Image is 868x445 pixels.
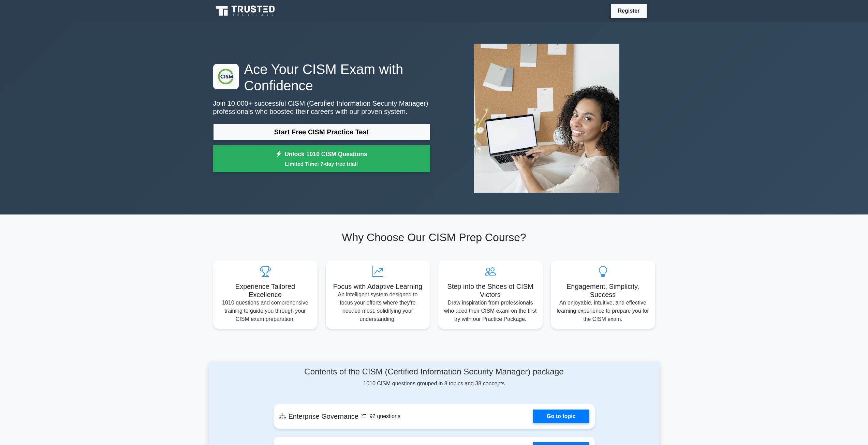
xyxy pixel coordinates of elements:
[533,410,589,423] a: Go to topic
[213,145,430,173] a: Unlock 1010 CISM QuestionsLimited Time: 7-day free trial!
[331,291,425,323] p: An intelligent system designed to focus your efforts where they're needed most, solidifying your ...
[213,231,655,244] h2: Why Choose Our CISM Prep Course?
[274,367,595,377] h4: Contents of the CISM (Certified Information Security Manager) package
[556,299,650,323] p: An enjoyable, intuitive, and effective learning experience to prepare you for the CISM exam.
[274,367,595,388] div: 1010 CISM questions grouped in 8 topics and 38 concepts
[213,99,430,116] p: Join 10,000+ successful CISM (Certified Information Security Manager) professionals who boosted t...
[219,282,312,299] h5: Experience Tailored Excellence
[331,282,425,291] h5: Focus with Adaptive Learning
[444,282,537,299] h5: Step into the Shoes of CISM Victors
[614,6,644,15] a: Register
[556,282,650,299] h5: Engagement, Simplicity, Success
[213,124,430,140] a: Start Free CISM Practice Test
[219,299,312,323] p: 1010 questions and comprehensive training to guide you through your CISM exam preparation.
[222,160,422,168] small: Limited Time: 7-day free trial!
[213,61,430,94] h1: Ace Your CISM Exam with Confidence
[444,299,537,323] p: Draw inspiration from professionals who aced their CISM exam on the first try with our Practice P...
